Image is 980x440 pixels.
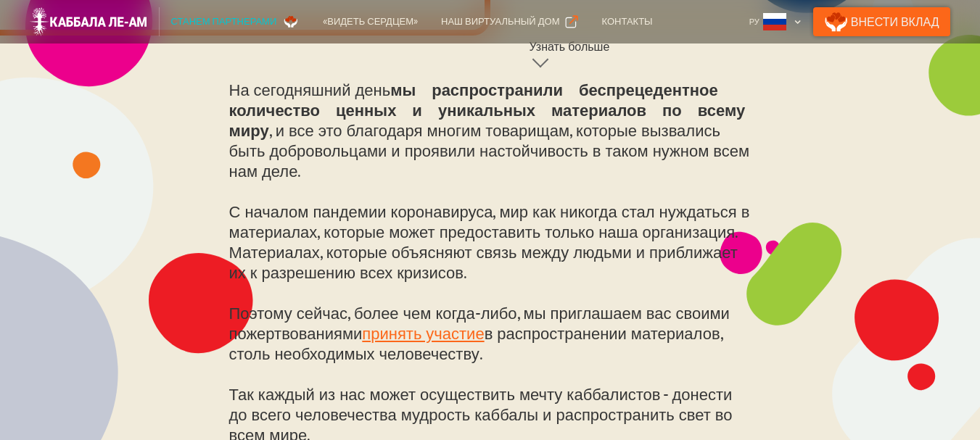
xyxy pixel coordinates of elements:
[429,7,590,36] a: Наш виртуальный дом
[362,323,484,344] a: принять участие
[744,7,807,36] div: Ру
[749,14,759,29] div: Ру
[530,39,610,54] div: Узнать больше
[813,7,951,36] a: Внести Вклад
[229,80,746,141] strong: мы распространили беспрецедентное количество ценных и уникальных материалов по всему миру
[323,14,418,29] div: «Видеть сердцем»
[171,14,277,29] div: Станем партнерами
[590,7,664,36] a: Контакты
[601,14,652,29] div: Контакты
[311,7,429,36] a: «Видеть сердцем»
[441,14,559,29] div: Наш виртуальный дом
[530,38,695,76] a: Узнать больше
[160,7,312,36] a: Станем партнерами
